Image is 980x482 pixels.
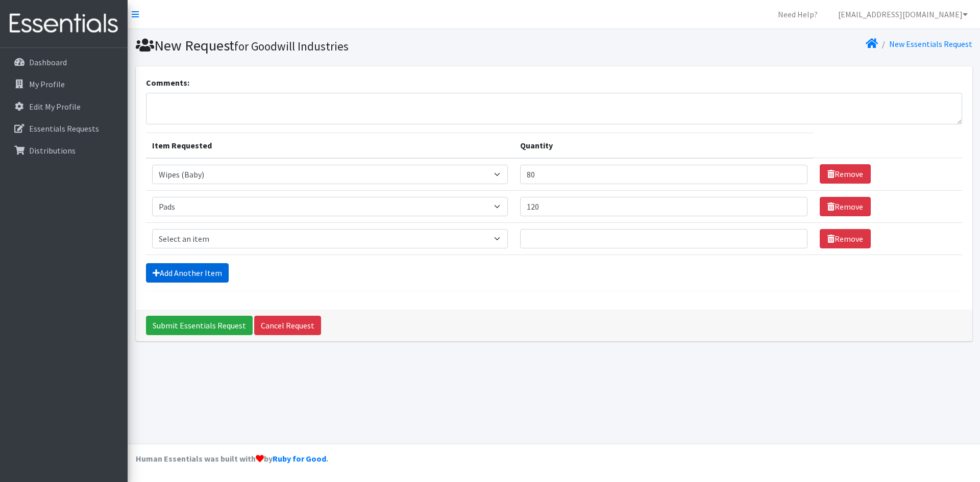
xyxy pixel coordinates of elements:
a: Need Help? [770,4,826,24]
input: Submit Essentials Request [146,316,253,335]
a: New Essentials Request [889,39,972,49]
a: Add Another Item [146,263,229,283]
p: My Profile [29,79,65,89]
a: Dashboard [4,52,124,72]
a: Remove [820,164,871,184]
a: Remove [820,197,871,216]
a: Edit My Profile [4,96,124,117]
strong: Human Essentials was built with by . [136,453,328,464]
p: Essentials Requests [29,123,99,134]
p: Edit My Profile [29,102,81,112]
a: Essentials Requests [4,118,124,139]
a: Ruby for Good [273,453,326,464]
p: Distributions [29,145,76,156]
a: Distributions [4,140,124,161]
img: HumanEssentials [4,7,124,41]
a: [EMAIL_ADDRESS][DOMAIN_NAME] [830,4,976,24]
h1: New Request [136,37,550,55]
small: for Goodwill Industries [234,39,349,54]
th: Item Requested [146,133,514,158]
a: Remove [820,229,871,248]
a: Cancel Request [254,316,321,335]
th: Quantity [514,133,814,158]
label: Comments: [146,77,189,89]
a: My Profile [4,74,124,94]
p: Dashboard [29,57,67,67]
